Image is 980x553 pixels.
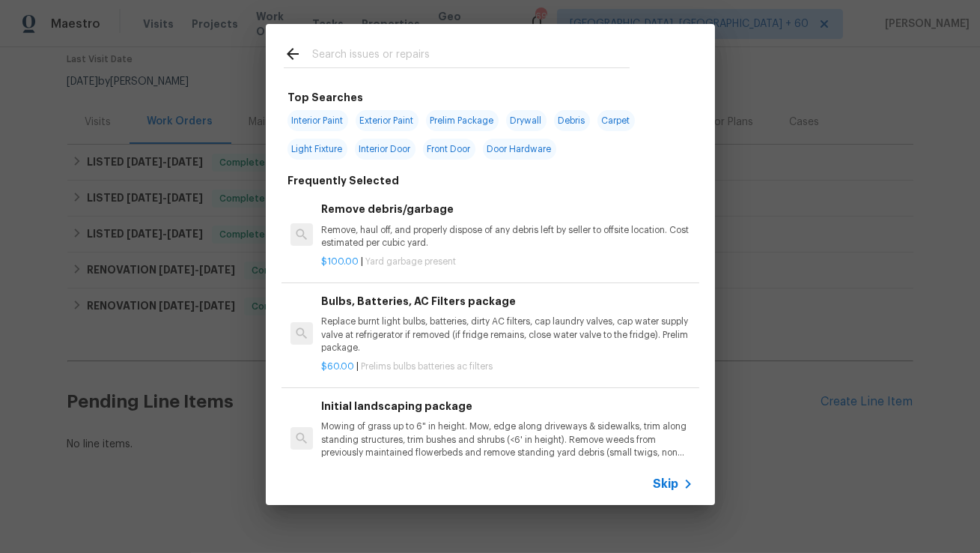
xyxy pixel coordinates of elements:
[288,172,400,189] h6: Frequently Selected
[321,315,693,354] p: Replace burnt light bulbs, batteries, dirty AC filters, cap laundry valves, cap water supply valv...
[423,139,475,160] span: Front Door
[321,420,693,459] p: Mowing of grass up to 6" in height. Mow, edge along driveways & sidewalks, trim along standing st...
[321,257,359,266] span: $100.00
[321,293,693,309] h6: Bulbs, Batteries, AC Filters package
[506,110,547,131] span: Drywall
[321,360,693,373] p: |
[483,139,556,160] span: Door Hardware
[321,201,693,217] h6: Remove debris/garbage
[426,110,499,131] span: Prelim Package
[355,139,416,160] span: Interior Door
[554,110,590,131] span: Debris
[365,257,456,266] span: Yard garbage present
[321,256,693,268] p: |
[321,362,354,371] span: $60.00
[361,362,493,371] span: Prelims bulbs batteries ac filters
[654,477,679,492] span: Skip
[312,45,630,67] input: Search issues or repairs
[597,110,635,131] span: Carpet
[321,224,693,250] p: Remove, haul off, and properly dispose of any debris left by seller to offsite location. Cost est...
[356,110,419,131] span: Exterior Paint
[287,110,348,131] span: Interior Paint
[288,89,364,106] h6: Top Searches
[287,139,347,160] span: Light Fixture
[321,398,693,414] h6: Initial landscaping package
